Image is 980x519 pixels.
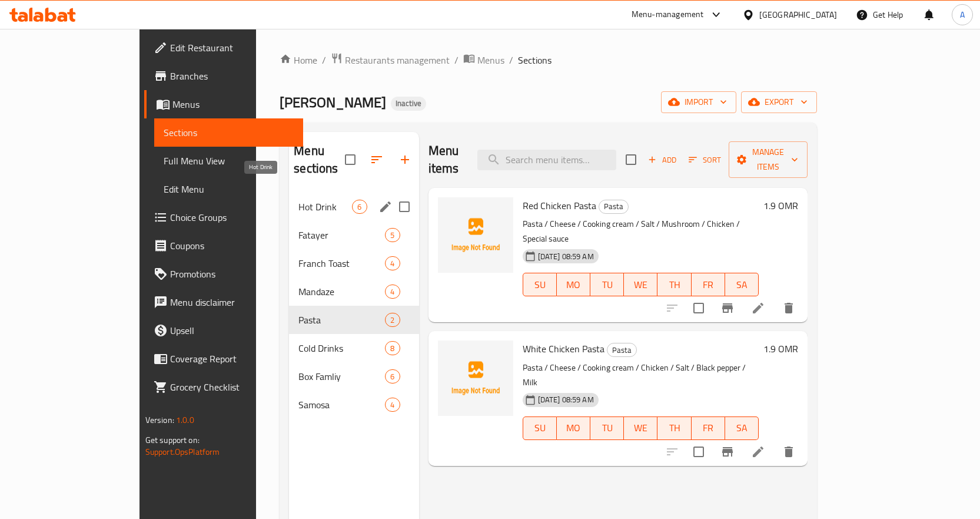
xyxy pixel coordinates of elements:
div: Menu-management [632,8,704,22]
a: Edit menu item [751,445,765,459]
div: Hot Drink6edit [289,193,418,221]
span: Fatayer [298,228,385,242]
span: Select to update [686,296,711,320]
span: SU [528,419,552,437]
span: [DATE] 08:59 AM [533,394,599,405]
span: 4 [386,399,399,411]
span: 8 [386,343,399,354]
span: Add item [643,151,681,169]
a: Edit Restaurant [144,34,303,62]
div: items [385,256,400,270]
a: Menus [144,90,303,118]
span: Inactive [391,98,426,108]
h6: 1.9 OMR [763,197,798,214]
span: Sections [164,125,294,140]
h2: Menu items [428,142,464,177]
span: 1.0.0 [176,412,194,428]
span: Restaurants management [345,53,450,67]
button: SA [725,273,759,296]
div: Pasta2 [289,306,418,334]
a: Choice Groups [144,203,303,232]
span: [PERSON_NAME] [280,89,386,115]
span: TU [595,419,619,437]
a: Restaurants management [331,52,450,68]
h2: Menu sections [294,142,344,177]
span: Pasta [599,200,628,213]
nav: breadcrumb [280,52,817,68]
div: Mandaze4 [289,277,418,306]
button: SU [523,416,557,440]
span: TH [662,419,686,437]
span: SA [730,419,754,437]
span: White Chicken Pasta [523,340,604,358]
span: MO [562,419,586,437]
div: items [352,200,367,214]
button: SU [523,273,557,296]
span: Select section [619,147,643,172]
span: Get support on: [145,432,200,448]
li: / [454,53,459,67]
a: Full Menu View [154,147,303,175]
span: Hot Drink [298,200,352,214]
button: import [661,91,736,113]
div: items [385,313,400,327]
button: Manage items [729,141,808,178]
span: Coverage Report [170,352,294,366]
div: Fatayer5 [289,221,418,249]
a: Grocery Checklist [144,373,303,401]
button: FR [692,273,725,296]
span: Sort items [681,151,729,169]
span: Choice Groups [170,210,294,224]
button: delete [775,438,803,466]
span: MO [562,276,586,293]
button: TH [657,273,691,296]
div: [GEOGRAPHIC_DATA] [759,8,837,21]
div: items [385,285,400,299]
span: 4 [386,286,399,297]
p: Pasta / Cheese / Cooking cream / Chicken / Salt / Black pepper / Milk [523,361,759,390]
span: Box Famliy [298,369,385,384]
span: Version: [145,412,174,428]
div: items [385,341,400,355]
span: 4 [386,258,399,269]
button: MO [557,416,590,440]
button: Add [643,151,681,169]
span: TH [662,276,686,293]
button: MO [557,273,590,296]
a: Coverage Report [144,345,303,373]
a: Sections [154,118,303,147]
span: Select to update [686,439,711,464]
span: Select all sections [338,147,363,172]
div: Pasta [599,200,629,214]
span: 2 [386,315,399,326]
button: TH [657,416,691,440]
span: Samosa [298,398,385,412]
span: Upsell [170,323,294,338]
a: Support.OpsPlatform [145,444,220,460]
button: TU [590,273,624,296]
a: Edit Menu [154,175,303,203]
h6: 1.9 OMR [763,341,798,357]
div: Pasta [607,343,637,357]
div: Pasta [298,313,385,327]
span: Grocery Checklist [170,380,294,394]
span: Sort [689,153,721,167]
span: import [670,95,727,110]
button: WE [624,416,657,440]
nav: Menu sections [289,188,418,424]
div: Box Famliy6 [289,362,418,391]
div: Cold Drinks8 [289,334,418,362]
span: Cold Drinks [298,341,385,355]
span: WE [629,276,653,293]
button: Branch-specific-item [713,438,742,466]
span: WE [629,419,653,437]
button: TU [590,416,624,440]
input: search [477,150,616,170]
span: Franch Toast [298,256,385,270]
span: Mandaze [298,285,385,299]
span: 6 [386,371,399,382]
li: / [509,53,513,67]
